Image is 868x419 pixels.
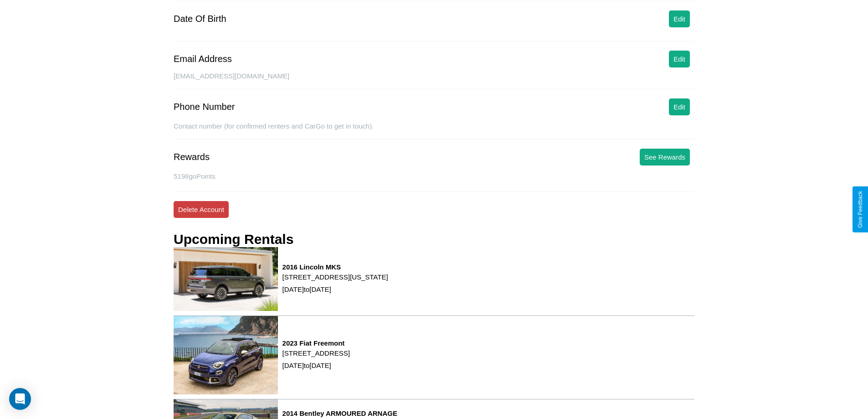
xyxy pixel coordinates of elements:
img: rental [174,247,278,311]
h3: 2014 Bentley ARMOURED ARNAGE [282,409,397,417]
button: Edit [669,10,690,27]
button: Edit [669,98,690,115]
h3: 2023 Fiat Freemont [282,339,350,347]
img: rental [174,316,278,394]
button: Edit [669,51,690,67]
div: [EMAIL_ADDRESS][DOMAIN_NAME] [174,72,694,89]
h3: Upcoming Rentals [174,232,293,247]
p: [STREET_ADDRESS] [282,347,350,359]
div: Email Address [174,54,232,64]
p: [DATE] to [DATE] [282,283,388,295]
h3: 2016 Lincoln MKS [282,263,388,271]
button: See Rewards [640,149,690,166]
div: Open Intercom Messenger [9,388,31,410]
p: 5198 goPoints [174,170,694,182]
div: Phone Number [174,102,235,112]
div: Contact number (for confirmed renters and CarGo to get in touch). [174,122,694,140]
p: [STREET_ADDRESS][US_STATE] [282,271,388,283]
div: Give Feedback [857,191,863,228]
div: Date Of Birth [174,14,226,24]
button: Delete Account [174,201,229,218]
div: Rewards [174,152,210,162]
p: [DATE] to [DATE] [282,359,350,372]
